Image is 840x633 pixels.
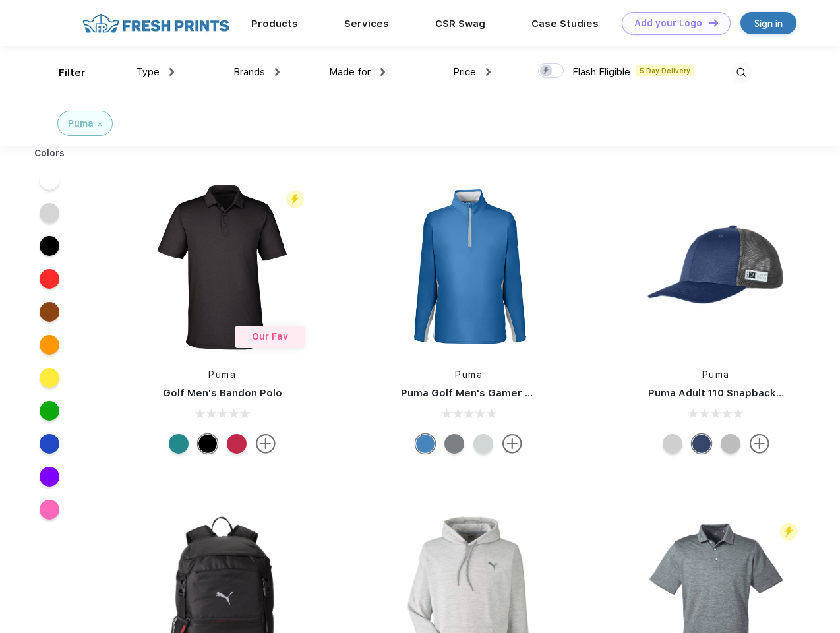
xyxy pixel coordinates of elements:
img: func=resize&h=266 [381,179,556,355]
img: dropdown.png [380,68,385,76]
img: flash_active_toggle.svg [780,523,798,541]
a: Puma Golf Men's Gamer Golf Quarter-Zip [401,387,609,399]
img: more.svg [750,434,769,454]
div: Quarry Brt Whit [663,434,682,454]
div: Puma Black [198,434,218,454]
img: more.svg [256,434,276,454]
div: Bright Cobalt [415,434,435,454]
img: desktop_search.svg [731,62,752,84]
img: filter_cancel.svg [98,122,102,127]
a: Puma [455,369,483,380]
div: Peacoat with Qut Shd [692,434,711,454]
span: Flash Eligible [572,66,630,78]
div: Add your Logo [634,18,702,29]
div: Puma [68,117,94,131]
img: DT [709,19,718,26]
span: Brands [233,66,265,78]
a: Products [251,18,298,30]
span: Price [453,66,476,78]
a: Puma [208,369,236,380]
div: Ski Patrol [227,434,247,454]
span: 5 Day Delivery [636,65,694,76]
a: Services [344,18,389,30]
a: Sign in [740,12,796,34]
span: Our Fav [252,331,288,342]
img: func=resize&h=266 [628,179,804,355]
div: Green Lagoon [169,434,189,454]
div: Quiet Shade [444,434,464,454]
img: flash_active_toggle.svg [286,191,304,208]
div: Colors [24,146,75,160]
div: Quarry with Brt Whit [721,434,740,454]
img: more.svg [502,434,522,454]
img: dropdown.png [169,68,174,76]
img: dropdown.png [275,68,280,76]
div: High Rise [473,434,493,454]
a: Puma [702,369,730,380]
div: Filter [59,65,86,80]
a: Golf Men's Bandon Polo [163,387,282,399]
img: fo%20logo%202.webp [78,12,233,35]
span: Made for [329,66,371,78]
img: dropdown.png [486,68,491,76]
div: Sign in [754,16,783,31]
a: CSR Swag [435,18,485,30]
img: func=resize&h=266 [135,179,310,355]
span: Type [136,66,160,78]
